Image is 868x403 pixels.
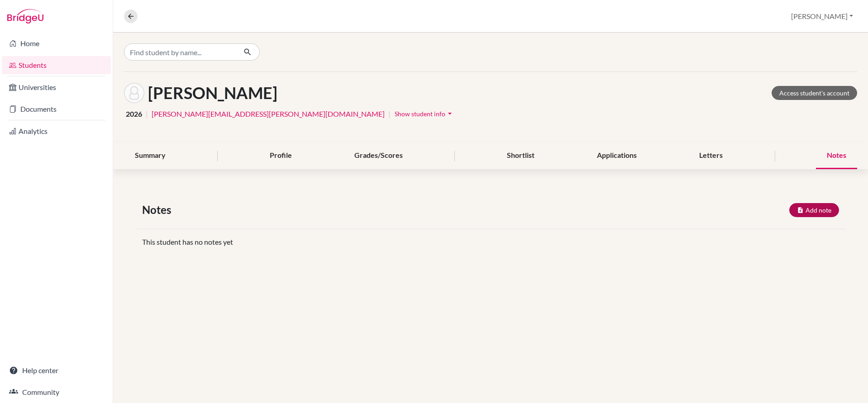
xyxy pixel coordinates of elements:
span: | [146,109,148,119]
div: Applications [586,142,648,169]
a: Home [2,34,111,52]
span: Show student info [395,110,445,118]
a: Help center [2,361,111,379]
div: Letters [688,142,734,169]
button: [PERSON_NAME] [787,8,857,25]
div: This student has no notes yet [135,237,846,247]
a: Analytics [2,122,111,140]
a: Access student's account [772,86,857,100]
a: Documents [2,100,111,118]
h1: [PERSON_NAME] [148,83,277,103]
span: | [388,109,391,119]
div: Profile [259,142,303,169]
input: Find student by name... [124,43,236,61]
img: Jed Taylor's avatar [124,83,144,103]
a: Community [2,383,111,401]
img: Bridge-U [7,9,43,24]
div: Grades/Scores [343,142,414,169]
a: Students [2,56,111,74]
span: Notes [142,202,175,218]
button: Show student infoarrow_drop_down [394,107,455,121]
a: Universities [2,78,111,96]
span: 2026 [126,109,142,119]
div: Notes [816,142,857,169]
div: Summary [124,142,176,169]
div: Shortlist [496,142,545,169]
a: [PERSON_NAME][EMAIL_ADDRESS][PERSON_NAME][DOMAIN_NAME] [152,109,385,119]
i: arrow_drop_down [445,109,454,118]
button: Add note [789,203,839,217]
